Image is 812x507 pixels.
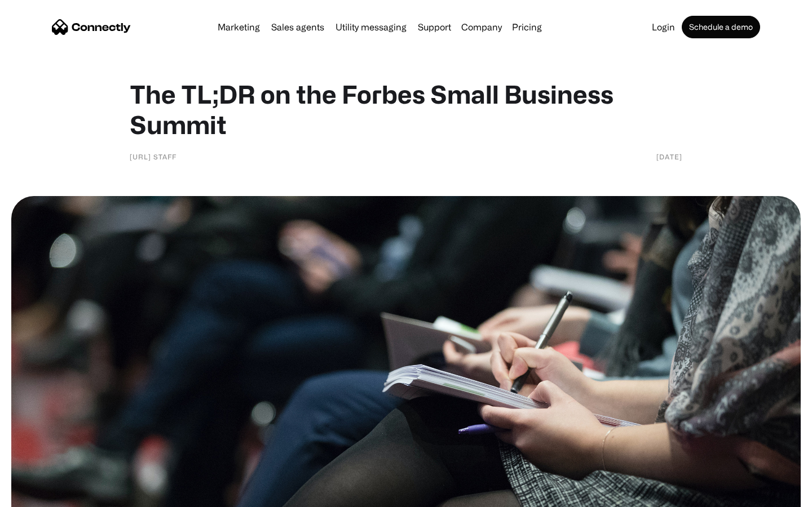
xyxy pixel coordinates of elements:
[130,79,682,140] h1: The TL;DR on the Forbes Small Business Summit
[656,151,682,162] div: [DATE]
[130,151,176,162] div: [URL] Staff
[507,23,546,32] a: Pricing
[213,23,264,32] a: Marketing
[647,23,679,32] a: Login
[331,23,411,32] a: Utility messaging
[267,23,329,32] a: Sales agents
[461,19,502,35] div: Company
[682,16,760,38] a: Schedule a demo
[413,23,456,32] a: Support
